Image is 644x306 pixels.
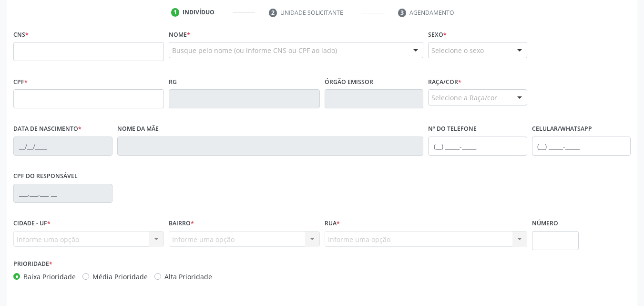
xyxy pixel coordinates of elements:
label: Baixa Prioridade [23,272,76,282]
input: (__) _____-_____ [532,137,631,156]
label: CNS [13,27,29,42]
input: (__) _____-_____ [428,137,527,156]
label: Rua [325,216,340,231]
label: Bairro [169,216,194,231]
label: Alta Prioridade [164,272,212,282]
label: Número [532,216,558,231]
label: Nome [169,27,190,42]
label: CPF [13,74,28,89]
label: RG [169,74,177,89]
label: Média Prioridade [92,272,148,282]
span: Selecione o sexo [431,45,484,55]
div: 1 [171,8,180,17]
label: Data de nascimento [13,122,82,137]
span: Busque pelo nome (ou informe CNS ou CPF ao lado) [172,45,337,55]
label: Prioridade [13,257,52,272]
label: Órgão emissor [325,74,373,89]
input: __/__/____ [13,137,112,156]
label: Celular/WhatsApp [532,122,592,137]
label: Nome da mãe [117,122,159,137]
span: Selecione a Raça/cor [431,93,497,103]
label: Sexo [428,27,447,42]
input: ___.___.___-__ [13,184,112,203]
label: Nº do Telefone [428,122,477,137]
label: Cidade - UF [13,216,51,231]
label: CPF do responsável [13,169,78,184]
label: Raça/cor [428,74,461,89]
div: Indivíduo [183,8,215,17]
